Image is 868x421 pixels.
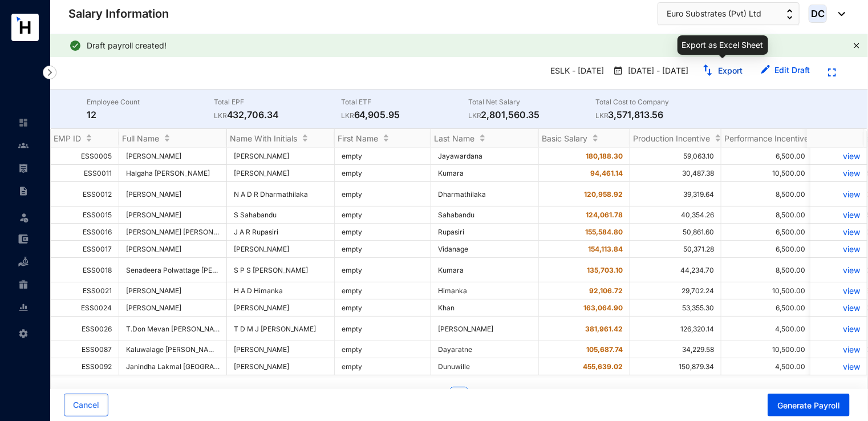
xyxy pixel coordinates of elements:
span: Performance Incentive [724,133,809,143]
a: view [817,324,860,334]
p: Total EPF [214,96,341,108]
span: [PERSON_NAME] [126,211,220,219]
button: Edit Draft [752,62,819,80]
li: 1 [450,387,468,405]
span: 124,061.78 [586,211,623,219]
img: settings-unselected.1febfda315e6e19643a1.svg [18,329,29,339]
span: [PERSON_NAME] [PERSON_NAME] [126,228,238,236]
span: Last Name [434,133,474,143]
td: H A D Himanka [227,282,335,299]
td: Sahabandu [431,207,539,224]
img: loan-unselected.d74d20a04637f2d15ab5.svg [18,257,29,267]
td: empty [335,182,431,207]
td: ESS0012 [51,182,119,207]
a: Edit Draft [774,65,810,75]
img: up-down-arrow.74152d26bf9780fbf563ca9c90304185.svg [787,9,793,19]
th: Production Incentive [630,129,721,148]
span: Full Name [122,133,159,143]
td: 40,354.26 [630,207,721,224]
img: report-unselected.e6a6b4230fc7da01f883.svg [18,302,29,313]
td: 53,355.30 [630,299,721,317]
p: Salary Information [68,6,169,22]
td: [PERSON_NAME] [431,317,539,341]
td: ESS0092 [51,358,119,375]
th: EMP ID [51,129,119,148]
td: empty [335,341,431,358]
td: ESS0011 [51,165,119,182]
td: empty [335,241,431,258]
button: Cancel [64,394,108,416]
img: payroll-calender.2a2848c9e82147e90922403bdc96c587.svg [613,65,623,76]
td: empty [335,207,431,224]
td: 6,500.00 [721,148,813,165]
td: 8,500.00 [721,258,813,282]
td: 44,234.70 [630,258,721,282]
span: [PERSON_NAME] [126,286,220,295]
td: 59,063.10 [630,148,721,165]
span: Senadeera Polwattage [PERSON_NAME] [126,266,257,274]
a: view [817,303,860,313]
td: [PERSON_NAME] [227,358,335,375]
li: Payroll [9,157,36,180]
p: 64,905.95 [341,108,468,122]
span: 163,064.90 [583,303,623,312]
img: dropdown-black.8e83cc76930a90b1a4fdb6d089b7bf3a.svg [833,12,845,16]
span: DC [811,9,825,19]
p: Total Net Salary [468,96,595,108]
a: view [817,210,860,220]
th: Full Name [119,129,227,148]
a: view [817,227,860,237]
p: LKR [214,110,227,122]
p: Employee Count [87,96,214,108]
button: right [473,387,491,405]
td: 6,500.00 [721,224,813,241]
td: 4,500.00 [721,317,813,341]
li: Expenses [9,228,36,250]
img: payroll-unselected.b590312f920e76f0c668.svg [18,163,29,173]
td: Dharmathilaka [431,182,539,207]
span: 135,703.10 [587,266,623,274]
a: view [817,345,860,354]
img: home-unselected.a29eae3204392db15eaf.svg [18,118,29,128]
th: Performance Incentive [721,129,813,148]
span: T.Don Mevan [PERSON_NAME] [126,325,226,333]
td: ESS0021 [51,282,119,299]
td: [PERSON_NAME] [227,341,335,358]
td: 150,879.34 [630,358,721,375]
span: [PERSON_NAME] [126,190,181,199]
td: 4,500.00 [721,358,813,375]
td: 39,319.64 [630,182,721,207]
th: Basic Salary [539,129,630,148]
td: S Sahabandu [227,207,335,224]
li: Contacts [9,134,36,157]
span: EMP ID [54,133,81,143]
a: view [817,244,860,254]
p: view [817,189,860,199]
td: 126,320.14 [630,317,721,341]
span: 154,113.84 [588,245,623,253]
button: Generate Payroll [768,394,850,416]
td: empty [335,282,431,299]
img: expand.44ba77930b780aef2317a7ddddf64422.svg [828,68,836,76]
td: Khan [431,299,539,317]
img: gratuity-unselected.a8c340787eea3cf492d7.svg [18,280,29,290]
td: Jayawardana [431,148,539,165]
td: [PERSON_NAME] [227,299,335,317]
img: edit.b4a5041f3f6abf5ecd95e844d29cd5d6.svg [761,65,770,74]
td: 10,500.00 [721,282,813,299]
td: empty [335,148,431,165]
td: ESS0005 [51,148,119,165]
td: 34,229.58 [630,341,721,358]
p: view [817,265,860,275]
a: view [817,286,860,295]
td: empty [335,299,431,317]
li: Previous Page [427,387,445,405]
span: 180,188.30 [586,152,623,160]
td: ESS0017 [51,241,119,258]
button: left [427,387,445,405]
p: 2,801,560.35 [468,108,595,122]
p: Total Cost to Company [595,96,723,108]
p: LKR [341,110,354,122]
